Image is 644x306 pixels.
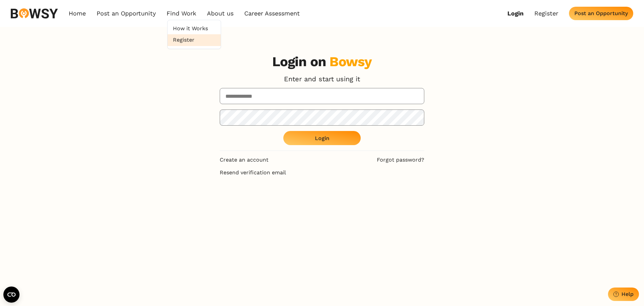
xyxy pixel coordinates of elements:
div: Bowsy [329,54,372,70]
a: Home [69,10,86,17]
button: Post an Opportunity [569,7,633,20]
p: Enter and start using it [284,75,360,83]
a: Career Assessment [244,10,300,17]
div: Login [315,135,329,141]
div: Post an Opportunity [574,10,628,16]
a: Login [507,10,524,17]
button: Open CMP widget [3,287,20,303]
a: Create an account [220,156,269,164]
a: Resend verification email [220,169,424,176]
h3: Login on [272,54,372,70]
a: Register [534,10,558,17]
button: Login [283,131,361,145]
a: How it Works [168,23,221,34]
div: Help [621,291,634,297]
button: Help [608,288,639,301]
img: svg%3e [11,8,58,18]
a: Register [168,34,221,46]
a: Forgot password? [377,156,424,164]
